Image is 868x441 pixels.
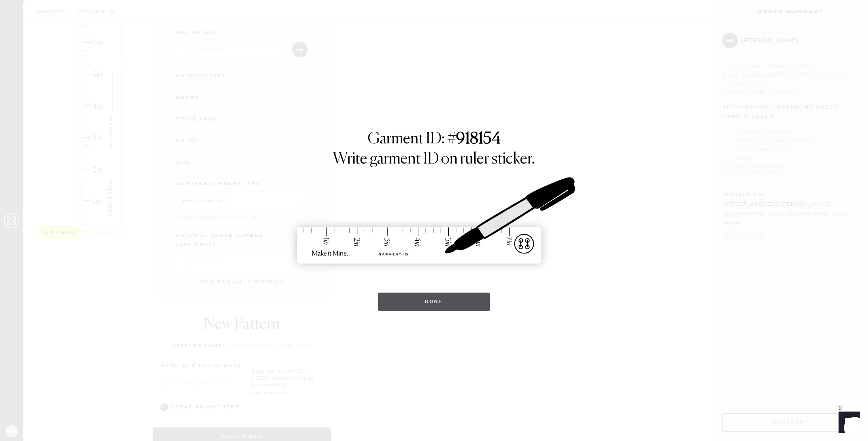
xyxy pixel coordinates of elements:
img: ruler-sticker-sharpie.svg [289,157,579,285]
strong: 918154 [456,131,501,147]
iframe: Front Chat [831,406,865,439]
h1: Write garment ID on ruler sticker. [333,150,535,169]
h1: Garment ID: # [368,130,501,150]
button: Done [378,293,490,311]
